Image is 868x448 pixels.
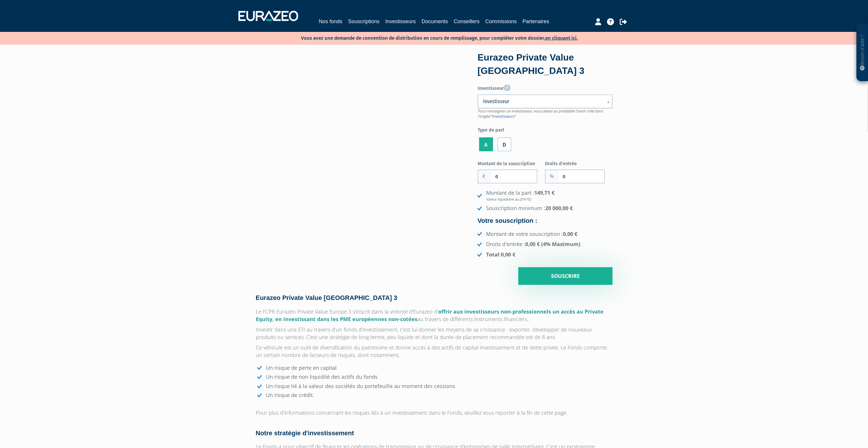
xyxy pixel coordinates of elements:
a: "Investisseurs" [490,114,516,119]
img: 1732889491-logotype_eurazeo_blanc_rvb.png [238,11,298,21]
p: Investir dans une ETI au travers d’un fonds d’investissement, c’est lui donner les moyens de sa c... [256,326,613,341]
strong: 0,00 € [563,230,577,237]
strong: 20 000,00 € [545,205,573,212]
p: Pour plus d’informations concernant les risques liés à un investissement dans le Fonds, veuillez ... [256,409,613,416]
li: Un risque de perte en capital [256,365,613,371]
span: Pour renseigner un investisseur, vous devez au préalable l'avoir créé dans l'onglet [478,108,603,119]
li: : [476,251,613,258]
li: Montant de la part : [476,189,613,202]
strong: 0,00 € [501,251,515,258]
p: Ce véhicule est un outil de diversification du patrimoine et donne accès à des actifs de capital ... [256,344,613,359]
a: Investisseurs [385,17,416,26]
a: Conseillers [454,17,480,26]
a: Documents [421,17,448,26]
em: Valeur liquidative au [DATE] [486,197,613,202]
li: Un risque de crédit. [256,392,613,398]
li: Souscription minimum : [476,205,613,212]
input: Souscrire [518,267,613,285]
span: Investisseur [483,98,599,105]
iframe: YouTube video player [256,53,461,169]
p: Le FCPR Eurazeo Private Value Europe 3 s’inscrit dans la volonté d'Eurazeo d’ au travers de diffé... [256,308,613,323]
label: Droits d'entrée [545,159,613,167]
li: Montant de votre souscription : [476,230,613,238]
label: Montant de la souscription [478,159,545,167]
a: Souscriptions [348,17,379,26]
a: Nos fonds [319,17,342,26]
a: en cliquant ici. [545,35,578,41]
input: Frais d'entrée [558,170,604,183]
strong: 149,71 € [486,189,613,202]
div: Eurazeo Private Value [GEOGRAPHIC_DATA] 3 [478,51,613,77]
strong: Total [486,251,499,258]
li: Un risque lié à la valeur des sociétés du portefeuille au moment des cessions [256,383,613,389]
p: Vous avez une demande de convention de distribution en cours de remplissage, pour compléter votre... [284,33,578,42]
span: offrir aux investisseurs non-professionnels un accès au Private Equity, en investissant dans les ... [256,308,604,323]
p: Besoin d'aide ? [859,26,866,79]
a: Commissions [485,17,517,26]
label: Investisseur [478,82,613,92]
label: D [497,137,511,151]
h4: Notre stratégie d'investissement [256,430,613,437]
label: Type de part [478,125,613,134]
h4: Eurazeo Private Value [GEOGRAPHIC_DATA] 3 [256,294,613,301]
strong: 0,00 € (4% Maximum) [525,241,580,247]
a: Partenaires [523,17,549,26]
input: Montant de la souscription souhaité [491,170,537,183]
li: Droits d'entrée : [476,241,613,248]
h4: Votre souscription : [478,217,613,224]
li: Un risque de non liquidité des actifs du fonds [256,374,613,380]
label: A [479,137,493,151]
